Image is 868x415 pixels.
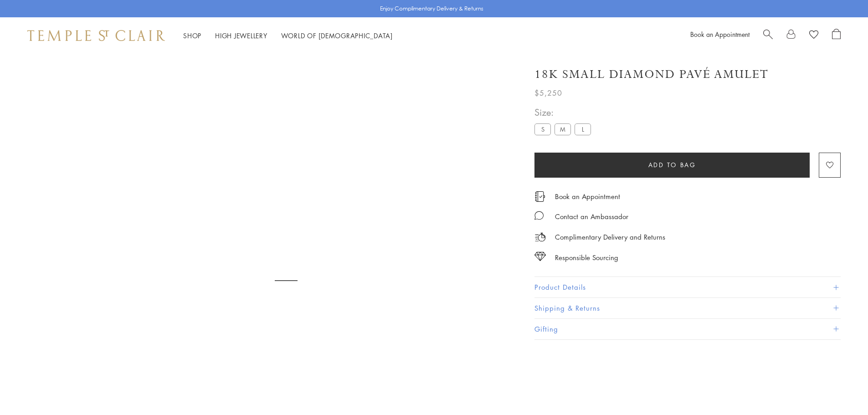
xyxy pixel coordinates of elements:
[215,31,267,40] a: High JewelleryHigh Jewellery
[534,211,544,220] img: MessageIcon-01_2.svg
[555,191,620,201] a: Book an Appointment
[534,277,841,297] button: Product Details
[575,123,591,135] label: L
[534,319,841,339] button: Gifting
[534,105,595,120] span: Size:
[763,29,773,42] a: Search
[832,29,841,42] a: Open Shopping Bag
[555,211,628,222] div: Contact an Ambassador
[27,30,165,41] img: Temple St. Clair
[534,87,562,99] span: $5,250
[809,29,818,42] a: View Wishlist
[690,30,750,39] a: Book an Appointment
[281,31,393,40] a: World of [DEMOGRAPHIC_DATA]World of [DEMOGRAPHIC_DATA]
[555,231,665,243] p: Complimentary Delivery and Returns
[555,123,571,135] label: M
[648,160,696,170] span: Add to bag
[534,123,551,135] label: S
[534,191,545,202] img: icon_appointment.svg
[534,252,546,261] img: icon_sourcing.svg
[183,31,201,40] a: ShopShop
[555,252,618,263] div: Responsible Sourcing
[534,231,546,243] img: icon_delivery.svg
[534,298,841,318] button: Shipping & Returns
[534,67,769,82] h1: 18K Small Diamond Pavé Amulet
[534,153,810,178] button: Add to bag
[183,30,393,41] nav: Main navigation
[380,4,483,13] p: Enjoy Complimentary Delivery & Returns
